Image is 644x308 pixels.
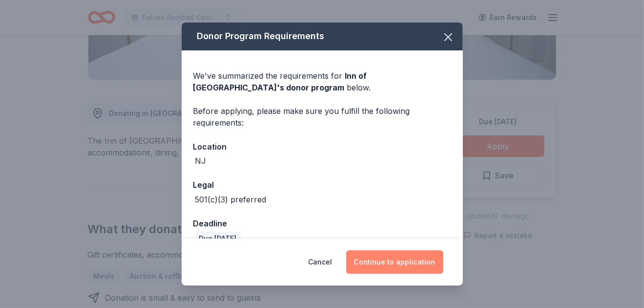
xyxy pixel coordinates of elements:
[195,194,267,205] div: 501(c)(3) preferred
[182,22,463,50] div: Donor Program Requirements
[193,70,451,93] div: We've summarized the requirements for below.
[195,232,241,245] div: Due [DATE]
[309,250,332,274] button: Cancel
[193,140,451,153] div: Location
[346,250,443,274] button: Continue to application
[195,155,207,167] div: NJ
[193,178,451,191] div: Legal
[193,217,451,230] div: Deadline
[193,105,451,129] div: Before applying, please make sure you fulfill the following requirements:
